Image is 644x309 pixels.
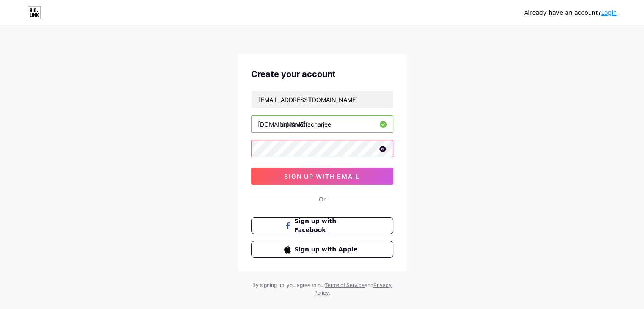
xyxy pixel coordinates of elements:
[294,245,360,254] span: Sign up with Apple
[294,217,360,235] span: Sign up with Facebook
[252,116,393,132] input: username
[251,217,393,234] button: Sign up with Facebook
[284,173,360,180] span: sign up with email
[325,282,365,288] a: Terms of Service
[258,120,308,129] div: [DOMAIN_NAME]/
[250,281,394,297] div: By signing up, you agree to our and .
[524,8,617,17] div: Already have an account?
[251,241,393,258] button: Sign up with Apple
[319,195,326,204] div: Or
[251,168,393,185] button: sign up with email
[252,91,393,108] input: Email
[601,9,617,16] a: Login
[251,68,393,80] div: Create your account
